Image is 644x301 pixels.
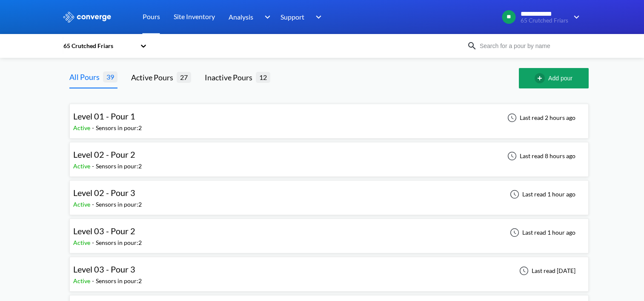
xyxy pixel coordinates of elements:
span: Active [73,124,92,131]
div: 65 Crutched Friars [63,41,136,51]
a: Level 02 - Pour 3Active-Sensors in pour:2Last read 1 hour ago [69,190,589,197]
div: Last read [DATE] [515,266,578,276]
img: downArrow.svg [259,12,272,22]
span: - [92,162,96,170]
span: Level 02 - Pour 3 [73,187,135,198]
img: add-circle-outline.svg [535,73,548,83]
div: Active Pours [131,71,177,83]
span: 12 [256,72,270,82]
span: Active [73,162,92,170]
span: - [92,201,96,208]
span: 39 [103,71,117,82]
span: - [92,239,96,246]
img: icon-search.svg [467,41,477,51]
span: Level 02 - Pour 2 [73,149,135,159]
a: Level 01 - Pour 1Active-Sensors in pour:2Last read 2 hours ago [69,114,589,121]
img: downArrow.svg [310,12,324,22]
div: All Pours [69,71,103,83]
span: Active [73,239,92,246]
span: Level 03 - Pour 3 [73,264,135,274]
div: Sensors in pour: 2 [96,200,142,209]
span: Level 03 - Pour 2 [73,226,135,236]
img: downArrow.svg [568,12,582,22]
button: Add pour [519,68,589,88]
a: Level 03 - Pour 2Active-Sensors in pour:2Last read 1 hour ago [69,228,589,236]
span: Active [73,201,92,208]
span: - [92,277,96,284]
div: Sensors in pour: 2 [96,276,142,286]
a: Level 03 - Pour 3Active-Sensors in pour:2Last read [DATE] [69,267,589,274]
img: logo_ewhite.svg [63,11,112,23]
span: 27 [177,72,191,82]
div: Last read 8 hours ago [503,151,578,161]
div: Last read 1 hour ago [505,189,578,199]
div: Inactive Pours [205,71,256,83]
div: Sensors in pour: 2 [96,162,142,171]
div: Last read 1 hour ago [505,227,578,238]
div: Sensors in pour: 2 [96,123,142,133]
input: Search for a pour by name [477,41,580,51]
span: - [92,124,96,131]
span: Analysis [229,11,253,22]
span: 65 Crutched Friars [521,17,568,24]
span: Level 01 - Pour 1 [73,111,135,121]
div: Sensors in pour: 2 [96,238,142,247]
a: Level 02 - Pour 2Active-Sensors in pour:2Last read 8 hours ago [69,152,589,159]
span: Support [280,11,304,22]
span: Active [73,277,92,284]
div: Last read 2 hours ago [503,113,578,123]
